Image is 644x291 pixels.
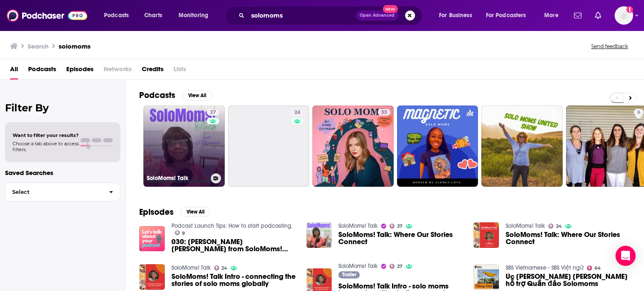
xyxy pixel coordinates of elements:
span: Úc [PERSON_NAME] [PERSON_NAME] hỗ trợ Quần đảo Solomoms [506,273,631,287]
span: 9 [182,232,185,235]
a: 6 [634,109,644,116]
a: All [10,62,18,80]
span: Lists [174,62,186,80]
span: Trailer [342,272,356,277]
a: 24 [548,224,562,229]
input: Search podcasts, credits, & more... [248,9,356,22]
a: SoloMoms! Talk: Where Our Stories Connect [338,231,463,245]
a: Episodes [66,62,93,80]
span: 33 [381,108,387,117]
a: 27 [207,109,219,116]
div: Open Intercom Messenger [615,246,636,266]
a: SBS Vietnamese - SBS Việt ngữ [506,264,584,271]
img: SoloMoms! Talk: Where Our Stories Connect [473,222,499,248]
h2: Filter By [5,102,120,114]
a: 33 [312,106,394,187]
a: 24 [214,265,228,270]
img: 030: J. Rosemarie from SoloMoms! Talk [139,226,165,252]
span: For Business [439,10,472,21]
span: Select [5,189,102,195]
a: 27SoloMoms! Talk [143,106,225,187]
span: New [383,5,398,13]
a: 27 [390,224,402,229]
a: EpisodesView All [139,207,210,217]
a: Podcasts [28,62,56,80]
a: 64 [587,265,601,270]
button: Select [5,183,120,201]
span: Monitoring [179,10,208,21]
span: Open Advanced [360,13,395,18]
button: open menu [98,9,140,22]
button: open menu [538,9,569,22]
div: Search podcasts, credits, & more... [233,6,430,25]
button: Send feedback [589,43,631,50]
a: 27 [390,264,402,269]
a: SoloMoms! Talk [338,263,378,270]
span: Choose a tab above to access filters. [13,141,79,152]
a: SoloMoms! Talk: Where Our Stories Connect [506,231,631,245]
button: Open AdvancedNew [356,10,398,21]
h2: Episodes [139,207,174,217]
button: open menu [173,9,219,22]
span: 27 [397,265,402,268]
span: Want to filter your results? [13,132,79,138]
button: View All [182,90,212,100]
span: 27 [397,224,402,228]
a: Show notifications dropdown [571,8,585,23]
span: 27 [210,108,216,117]
img: Podchaser - Follow, Share and Rate Podcasts [7,8,87,23]
span: Networks [104,62,132,80]
img: SoloMoms! Talk Intro - connecting the stories of solo moms globally [139,264,165,290]
span: 24 [221,266,227,270]
a: 24 [291,109,304,116]
h2: Podcasts [139,90,175,100]
a: SoloMoms! Talk Intro - connecting the stories of solo moms globally [171,273,296,287]
h3: Search [28,42,49,50]
button: open menu [433,9,483,22]
a: Credits [142,62,164,80]
a: Úc tăng cường nhân sự hỗ trợ Quần đảo Solomoms [506,273,631,287]
a: 030: J. Rosemarie from SoloMoms! Talk [171,238,296,252]
span: 64 [595,266,601,270]
span: Podcasts [104,10,129,21]
button: Show profile menu [615,6,633,25]
h3: SoloMoms! Talk [147,175,208,182]
a: Podcast Launch Tips: How to start podcasting. [171,222,293,229]
p: Saved Searches [5,169,120,177]
a: PodcastsView All [139,90,212,100]
span: 24 [294,108,300,117]
span: Charts [144,10,162,21]
span: More [544,10,558,21]
a: Show notifications dropdown [592,8,605,23]
span: 24 [556,224,562,228]
img: SoloMoms! Talk: Where Our Stories Connect [306,222,332,248]
button: View All [180,207,210,217]
a: SoloMoms! Talk [506,222,545,229]
button: open menu [480,9,538,22]
span: 030: [PERSON_NAME] [PERSON_NAME] from SoloMoms! Talk [171,238,296,252]
span: 6 [637,108,640,117]
span: Logged in as Bcprpro33 [615,6,633,25]
a: 33 [378,109,390,116]
a: 9 [175,230,185,235]
a: 24 [228,106,309,187]
img: Úc tăng cường nhân sự hỗ trợ Quần đảo Solomoms [473,264,499,290]
a: SoloMoms! Talk [338,222,378,229]
span: For Podcasters [486,10,526,21]
img: User Profile [615,6,633,25]
h3: solomoms [59,42,91,50]
a: Charts [139,9,167,22]
svg: Add a profile image [626,6,633,13]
